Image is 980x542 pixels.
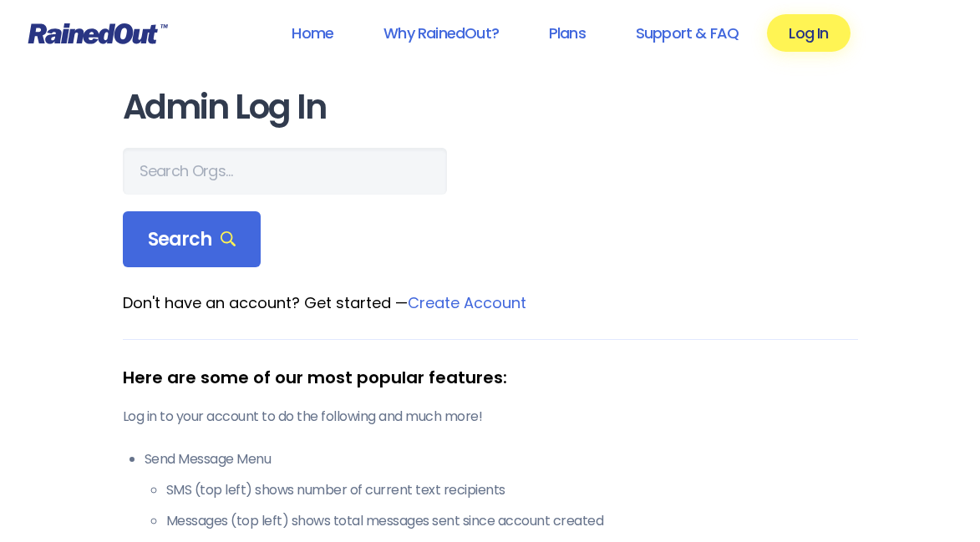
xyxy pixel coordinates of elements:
div: Here are some of our most popular features: [123,365,858,390]
div: Search [123,211,262,268]
input: Search Orgs… [123,148,447,195]
p: Log in to your account to do the following and much more! [123,407,858,427]
a: Home [270,14,355,52]
a: Plans [527,14,607,52]
li: Messages (top left) shows total messages sent since account created [166,511,858,531]
span: Search [148,228,236,251]
a: Support & FAQ [614,14,760,52]
a: Create Account [408,292,526,313]
a: Log In [767,14,850,52]
a: Why RainedOut? [362,14,520,52]
h1: Admin Log In [123,89,858,126]
li: SMS (top left) shows number of current text recipients [166,480,858,500]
